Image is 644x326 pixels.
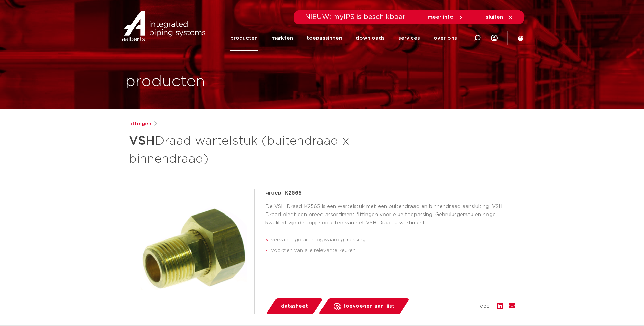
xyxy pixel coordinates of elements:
[486,14,513,20] a: sluiten
[271,245,515,256] li: voorzien van alle relevante keuren
[356,25,385,51] a: downloads
[129,120,151,128] a: fittingen
[307,25,342,51] a: toepassingen
[125,71,205,93] h1: producten
[271,25,293,51] a: markten
[281,301,308,312] span: datasheet
[480,302,492,310] span: deel:
[129,131,384,167] h1: Draad wartelstuk (buitendraad x binnendraad)
[265,189,515,197] p: groep: K2565
[398,25,420,51] a: services
[428,15,454,20] span: meer info
[230,25,457,51] nav: Menu
[305,14,406,20] span: NIEUW: myIPS is beschikbaar
[265,298,323,314] a: datasheet
[434,25,457,51] a: over ons
[129,135,155,147] strong: VSH
[129,189,254,314] img: Product Image for VSH Draad wartelstuk (buitendraad x binnendraad)
[265,203,515,227] p: De VSH Draad K2565 is een wartelstuk met een buitendraad en binnendraad aansluiting. VSH Draad bi...
[343,301,394,312] span: toevoegen aan lijst
[486,15,503,20] span: sluiten
[428,14,464,20] a: meer info
[271,235,515,245] li: vervaardigd uit hoogwaardig messing
[230,25,258,51] a: producten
